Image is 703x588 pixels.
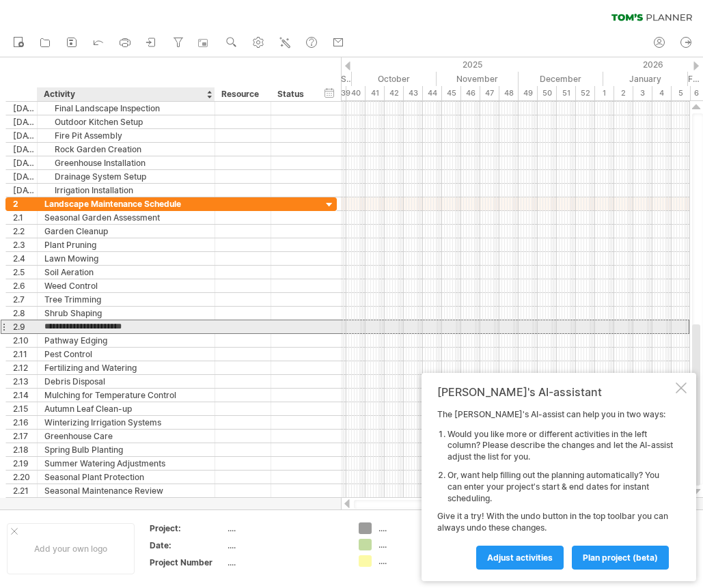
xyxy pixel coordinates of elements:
[366,86,385,100] div: 41
[652,86,672,100] div: 4
[572,546,669,570] a: plan project (beta)
[13,307,37,320] div: 2.8
[277,87,307,101] div: Status
[44,375,208,388] div: Debris Disposal
[583,552,658,563] span: plan project (beta)
[538,86,557,100] div: 50
[13,375,37,388] div: 2.13
[603,72,688,86] div: January 2026
[44,443,208,456] div: Spring Bulb Planting
[13,443,37,456] div: 2.18
[437,72,519,86] div: November 2025
[13,334,37,347] div: 2.10
[13,102,37,115] div: [DATE]
[44,211,208,224] div: Seasonal Garden Assessment
[378,555,453,567] div: ....
[480,86,499,100] div: 47
[576,86,595,100] div: 52
[13,457,37,470] div: 2.19
[13,252,37,265] div: 2.4
[13,143,37,156] div: [DATE]
[13,402,37,415] div: 2.15
[44,471,208,484] div: Seasonal Plant Protection
[44,307,208,320] div: Shrub Shaping
[13,197,37,210] div: 2
[476,546,564,570] a: Adjust activities
[7,523,135,574] div: Add your own logo
[44,293,208,306] div: Tree Trimming
[378,522,453,534] div: ....
[13,170,37,183] div: [DATE]
[228,522,342,534] div: ....
[423,86,442,100] div: 44
[44,184,208,197] div: Irrigation Installation
[44,361,208,374] div: Fertilizing and Watering
[44,430,208,443] div: Greenhouse Care
[13,115,37,128] div: [DATE]
[13,320,37,333] div: 2.9
[44,102,208,115] div: Final Landscape Inspection
[13,129,37,142] div: [DATE]
[44,170,208,183] div: Drainage System Setup
[44,348,208,361] div: Pest Control
[13,266,37,279] div: 2.5
[44,238,208,251] div: Plant Pruning
[461,86,480,100] div: 46
[44,416,208,429] div: Winterizing Irrigation Systems
[614,86,633,100] div: 2
[13,416,37,429] div: 2.16
[13,348,37,361] div: 2.11
[44,252,208,265] div: Lawn Mowing
[13,293,37,306] div: 2.7
[44,115,208,128] div: Outdoor Kitchen Setup
[499,86,519,100] div: 48
[44,279,208,292] div: Weed Control
[228,540,342,551] div: ....
[44,484,208,497] div: Seasonal Maintenance Review
[437,385,673,399] div: [PERSON_NAME]'s AI-assistant
[13,156,37,169] div: [DATE]
[13,361,37,374] div: 2.12
[44,156,208,169] div: Greenhouse Installation
[44,129,208,142] div: Fire Pit Assembly
[150,557,225,568] div: Project Number
[437,409,673,569] div: The [PERSON_NAME]'s AI-assist can help you in two ways: Give it a try! With the undo button in th...
[378,539,453,550] div: ....
[595,86,614,100] div: 1
[44,143,208,156] div: Rock Garden Creation
[633,86,652,100] div: 3
[44,225,208,238] div: Garden Cleanup
[228,557,342,568] div: ....
[519,86,538,100] div: 49
[557,86,576,100] div: 51
[352,72,437,86] div: October 2025
[519,72,603,86] div: December 2025
[404,86,423,100] div: 43
[44,266,208,279] div: Soil Aeration
[13,184,37,197] div: [DATE]
[13,430,37,443] div: 2.17
[13,484,37,497] div: 2.21
[447,429,673,463] li: Would you like more or different activities in the left column? Please describe the changes and l...
[447,470,673,504] li: Or, want help filling out the planning automatically? You can enter your project's start & end da...
[487,552,553,563] span: Adjust activities
[44,197,208,210] div: Landscape Maintenance Schedule
[44,389,208,402] div: Mulching for Temperature Control
[13,238,37,251] div: 2.3
[13,225,37,238] div: 2.2
[44,402,208,415] div: Autumn Leaf Clean-up
[44,334,208,347] div: Pathway Edging
[150,540,225,551] div: Date:
[385,86,404,100] div: 42
[150,522,225,534] div: Project:
[13,211,37,224] div: 2.1
[221,87,263,101] div: Resource
[13,471,37,484] div: 2.20
[13,389,37,402] div: 2.14
[442,86,461,100] div: 45
[44,87,207,101] div: Activity
[346,86,366,100] div: 40
[672,86,691,100] div: 5
[13,279,37,292] div: 2.6
[44,457,208,470] div: Summer Watering Adjustments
